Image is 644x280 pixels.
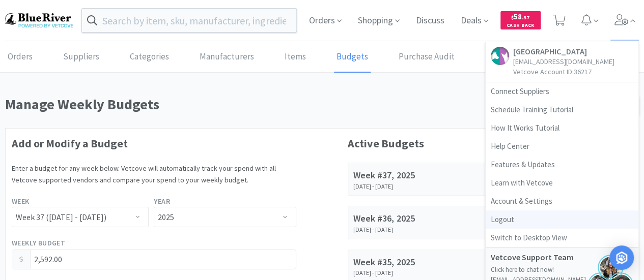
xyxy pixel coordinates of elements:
a: Connect Suppliers [486,82,638,101]
a: Schedule Training Tutorial [486,101,638,119]
span: . 37 [522,14,529,21]
h5: [GEOGRAPHIC_DATA] [513,47,614,56]
div: Week #36, 2025 [353,211,474,226]
a: Discuss [412,16,449,25]
p: [EMAIL_ADDRESS][DOMAIN_NAME] [513,56,614,67]
p: Vetcove Account ID: 36217 [513,67,614,77]
a: How It Works Tutorial [486,119,638,137]
label: Week [12,196,30,207]
img: b17b0d86f29542b49a2f66beb9ff811a.png [5,13,73,27]
a: Manufacturers [197,42,257,73]
a: $58.37Cash Back [500,7,541,34]
label: Year [154,196,170,207]
h1: Manage Weekly Budgets [5,93,566,116]
a: Click here to chat now! [491,265,554,274]
a: Learn with Vetcove [486,174,638,192]
label: Weekly Budget [12,237,65,248]
img: hannah.png [598,255,623,280]
strong: Active Budgets [348,136,424,150]
div: [DATE] - [DATE] [353,269,474,276]
a: Suppliers [61,42,102,73]
a: Purchase Audit [396,42,457,73]
div: Open Intercom Messenger [609,245,634,270]
div: Week #35, 2025 [353,255,474,270]
a: Account & Settings [486,192,638,210]
a: Features & Updates [486,155,638,174]
a: Categories [127,42,172,73]
span: $ [511,14,514,21]
a: Orders [5,42,35,73]
div: [DATE] - [DATE] [353,226,474,233]
span: 58 [511,12,529,21]
strong: Add or Modify a Budget [12,136,128,150]
a: Logout [486,210,638,229]
span: Cash Back [507,23,535,29]
a: Budgets [334,42,371,73]
h5: Vetcove Support Team [491,253,593,262]
p: Enter a budget for any week below. Vetcove will automatically track your spend with all Vetcove s... [12,163,296,185]
a: Switch to Desktop View [486,229,638,247]
div: [DATE] - [DATE] [353,183,474,190]
a: [GEOGRAPHIC_DATA][EMAIL_ADDRESS][DOMAIN_NAME]Vetcove Account ID:36217 [486,42,638,82]
a: Help Center [486,137,638,155]
a: Items [282,42,309,73]
input: Search by item, sku, manufacturer, ingredient, size... [82,9,296,32]
div: Week #37, 2025 [353,168,474,183]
